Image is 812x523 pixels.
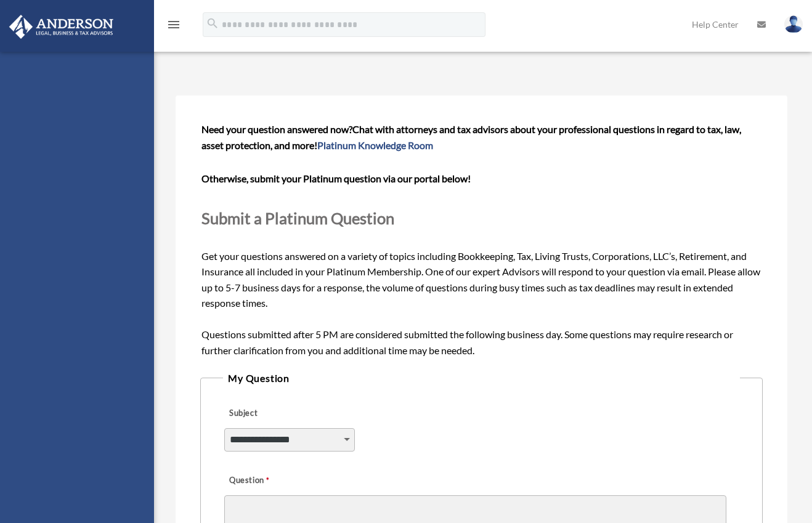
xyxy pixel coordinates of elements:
[166,17,181,32] i: menu
[166,22,181,32] a: menu
[223,370,740,387] legend: My Question
[224,405,341,423] label: Subject
[201,209,394,227] span: Submit a Platinum Question
[6,15,117,39] img: Anderson Advisors Platinum Portal
[201,123,741,151] span: Chat with attorneys and tax advisors about your professional questions in regard to tax, law, ass...
[224,472,320,490] label: Question
[317,139,433,151] a: Platinum Knowledge Room
[201,172,471,184] b: Otherwise, submit your Platinum question via our portal below!
[201,123,762,356] span: Get your questions answered on a variety of topics including Bookkeeping, Tax, Living Trusts, Cor...
[784,15,803,33] img: User Pic
[201,123,352,135] span: Need your question answered now?
[206,17,219,30] i: search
